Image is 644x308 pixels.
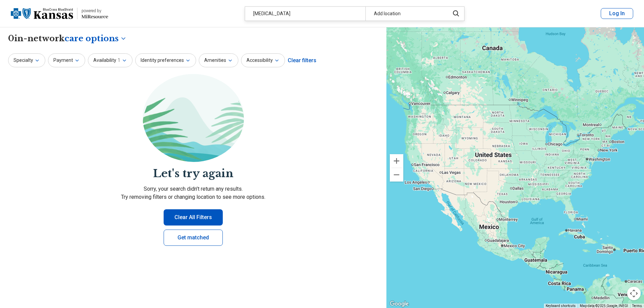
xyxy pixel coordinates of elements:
button: Availability1 [88,53,133,67]
a: Blue Cross Blue Shield Kansaspowered by [11,5,108,22]
h1: 0 in-network [8,33,127,44]
button: Accessibility [241,53,285,67]
p: Sorry, your search didn’t return any results. Try removing filters or changing location to see mo... [8,185,378,201]
span: 1 [118,57,120,64]
div: powered by [81,8,108,14]
a: Terms (opens in new tab) [632,304,642,308]
span: Map data ©2025 Google, INEGI [580,304,628,308]
h2: Let's try again [8,166,378,181]
button: Care options [65,33,127,44]
button: Amenities [199,53,238,67]
button: Map camera controls [627,287,641,300]
button: Specialty [8,53,45,67]
span: care options [65,33,119,44]
button: Log In [601,8,633,19]
div: Clear filters [288,52,316,69]
button: Zoom out [390,168,403,182]
a: Get matched [164,230,223,246]
button: Zoom in [390,154,403,168]
div: Add location [365,7,446,21]
button: Payment [48,53,85,67]
button: Identity preferences [135,53,196,67]
button: Clear All Filters [164,209,223,226]
img: Blue Cross Blue Shield Kansas [11,5,73,22]
div: [MEDICAL_DATA] [245,7,365,21]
